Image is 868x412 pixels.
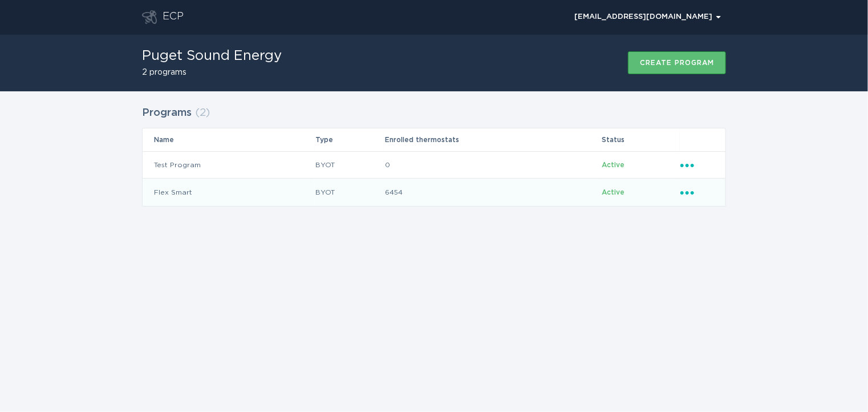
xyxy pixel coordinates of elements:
[569,9,726,26] div: Popover menu
[602,161,624,168] span: Active
[384,179,602,206] td: 6454
[384,128,602,151] th: Enrolled thermostats
[384,151,602,179] td: 0
[143,128,725,151] tr: Table Headers
[143,151,315,179] td: Test Program
[142,68,282,76] h2: 2 programs
[142,49,282,63] h1: Puget Sound Energy
[315,179,384,206] td: BYOT
[680,159,714,171] div: Popover menu
[143,179,725,206] tr: 5f1247f2c0434ff9aaaf0393365fb9fe
[143,151,725,179] tr: 99594c4f6ff24edb8ece91689c11225c
[142,103,192,123] h2: Programs
[315,151,384,179] td: BYOT
[142,10,157,24] button: Go to dashboard
[601,128,680,151] th: Status
[163,10,184,24] div: ECP
[640,59,714,66] div: Create program
[569,9,726,26] button: Open user account details
[628,51,726,74] button: Create program
[143,179,315,206] td: Flex Smart
[574,14,721,21] div: [EMAIL_ADDRESS][DOMAIN_NAME]
[602,189,624,196] span: Active
[195,108,210,118] span: ( 2 )
[680,186,714,199] div: Popover menu
[143,128,315,151] th: Name
[315,128,384,151] th: Type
